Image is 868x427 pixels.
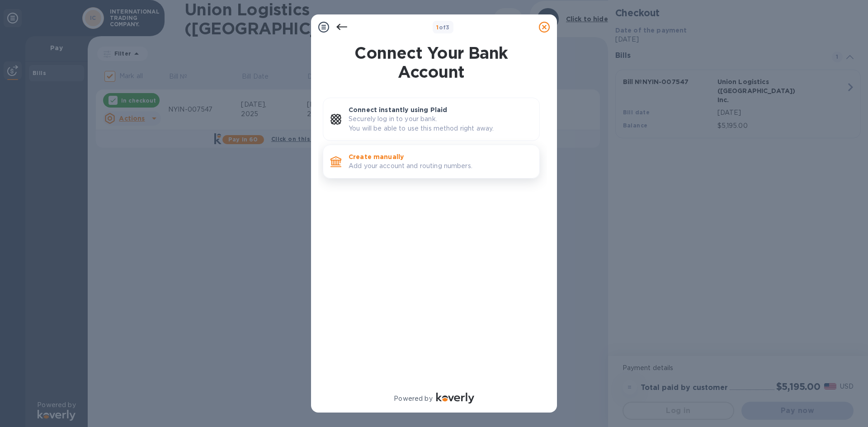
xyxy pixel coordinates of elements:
[349,152,532,161] p: Create manually
[436,24,450,31] b: of 3
[349,114,532,133] p: Securely log in to your bank. You will be able to use this method right away.
[349,161,532,171] p: Add your account and routing numbers.
[436,393,474,404] img: Logo
[319,43,543,81] h1: Connect Your Bank Account
[394,394,432,404] p: Powered by
[349,105,532,114] p: Connect instantly using Plaid
[436,24,439,31] span: 1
